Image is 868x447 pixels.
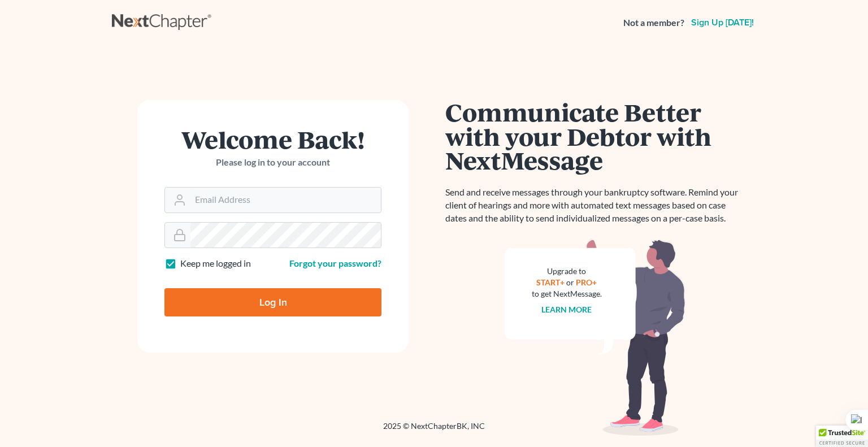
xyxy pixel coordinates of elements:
h1: Communicate Better with your Debtor with NextMessage [445,100,745,172]
span: or [567,277,575,287]
p: Please log in to your account [164,156,381,169]
a: Forgot your password? [289,258,381,268]
input: Email Address [190,188,381,212]
div: to get NextMessage. [532,288,602,300]
label: Keep me logged in [180,257,251,270]
a: Learn more [542,305,592,314]
div: TrustedSite Certified [816,426,868,447]
strong: Not a member? [623,16,684,29]
div: Upgrade to [532,266,602,277]
a: START+ [537,277,565,287]
h1: Welcome Back! [164,127,381,151]
img: nextmessage_bg-59042aed3d76b12b5cd301f8e5b87938c9018125f34e5fa2b7a6b67550977c72.svg [505,238,685,436]
input: Log In [164,288,381,316]
p: Send and receive messages through your bankruptcy software. Remind your client of hearings and mo... [445,186,745,225]
a: Sign up [DATE]! [689,18,756,27]
a: PRO+ [576,277,597,287]
div: 2025 © NextChapterBK, INC [112,420,756,441]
